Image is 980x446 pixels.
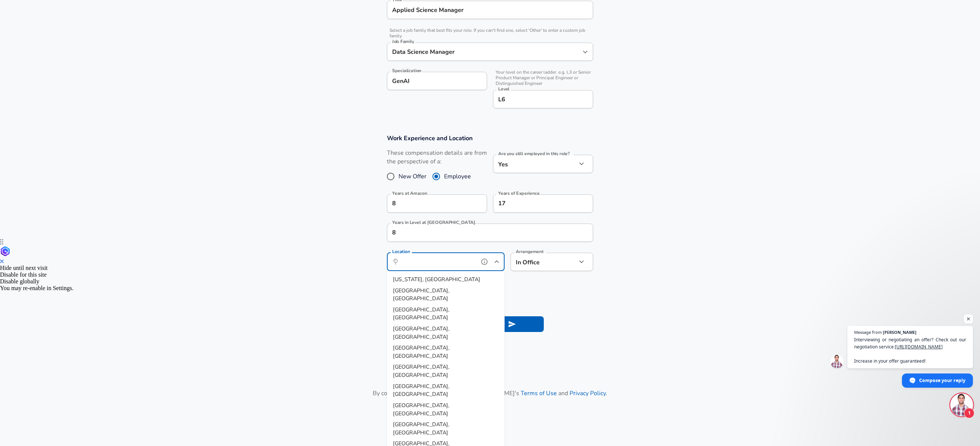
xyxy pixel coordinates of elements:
span: [GEOGRAPHIC_DATA], [GEOGRAPHIC_DATA] [393,287,449,302]
span: [GEOGRAPHIC_DATA], [GEOGRAPHIC_DATA] [393,306,449,322]
label: Job Family [392,39,414,44]
input: Software Engineer [390,46,579,58]
h3: Work Experience and Location [387,134,593,142]
div: Open chat [950,394,973,416]
span: [PERSON_NAME] [883,330,917,334]
div: In Office [511,253,565,271]
span: New Offer [398,172,427,181]
label: Are you still employed in this role? [498,151,570,156]
span: 1 [964,408,974,418]
button: help [479,256,490,267]
span: [GEOGRAPHIC_DATA], [GEOGRAPHIC_DATA] [393,382,449,398]
a: Privacy Policy [570,389,606,397]
label: Arrangement [516,249,543,254]
label: Years at Amazon [392,191,427,196]
input: Specialization [387,72,487,90]
span: [GEOGRAPHIC_DATA], [GEOGRAPHIC_DATA] [393,402,449,417]
button: Close [491,256,502,267]
span: [GEOGRAPHIC_DATA], [GEOGRAPHIC_DATA] [393,363,449,379]
span: Your level on the career ladder. e.g. L3 or Senior Product Manager or Principal Engineer or Disti... [493,70,593,86]
input: L3 [496,93,590,105]
span: [GEOGRAPHIC_DATA], [GEOGRAPHIC_DATA] [393,344,449,360]
a: Terms of Use [521,389,557,397]
span: Employee [444,172,471,181]
span: Compose your reply [919,374,965,387]
div: Yes [493,155,577,173]
span: [US_STATE], [GEOGRAPHIC_DATA] [393,276,480,283]
label: Level [498,87,509,91]
span: [GEOGRAPHIC_DATA], [GEOGRAPHIC_DATA] [393,421,449,436]
span: Select a job family that best fits your role. If you can't find one, select 'Other' to enter a cu... [387,28,593,39]
label: These compensation details are from the perspective of a: [387,149,487,166]
span: Message from [854,330,882,334]
label: Years of Experience [498,191,539,196]
input: 1 [387,224,577,242]
label: Location [392,249,410,254]
input: Software Engineer [390,4,590,16]
button: Open [580,47,590,57]
span: Interviewing or negotiating an offer? Check out our negotiation service: Increase in your offer g... [854,336,966,365]
label: Years in Level at [GEOGRAPHIC_DATA] [392,220,475,225]
input: 7 [493,194,577,213]
label: Specialization [392,68,421,73]
input: 0 [387,194,471,213]
span: [GEOGRAPHIC_DATA], [GEOGRAPHIC_DATA] [393,325,449,341]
